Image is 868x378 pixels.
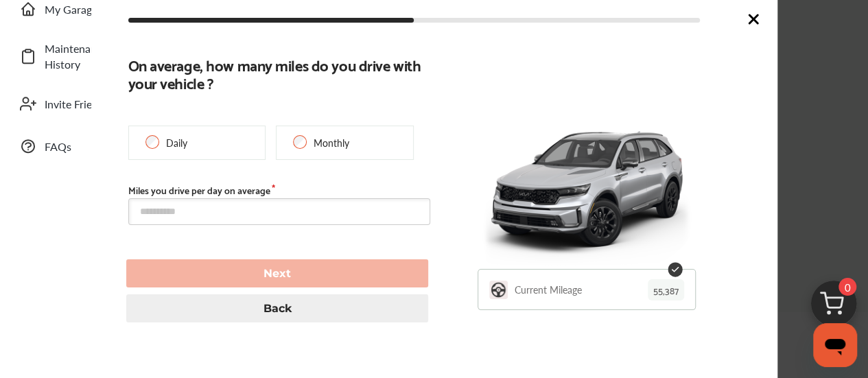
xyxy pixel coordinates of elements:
img: 15316_st0640_046.png [479,108,694,270]
label: Miles you drive per day on average [128,185,430,196]
b: On average, how many miles do you drive with your vehicle ? [128,56,421,91]
img: YLCD0sooAAAAASUVORK5CYII= [489,281,508,299]
a: Invite Friends [12,86,148,121]
a: FAQs [12,128,148,164]
span: FAQs [45,139,141,154]
span: My Garage [45,1,141,17]
img: cart_icon.3d0951e8.svg [801,274,867,340]
p: Monthly [314,136,349,150]
a: Maintenance History [12,34,148,79]
span: 0 [838,278,856,296]
p: Daily [166,136,187,150]
iframe: Button to launch messaging window [813,323,857,367]
p: 55,387 [648,279,684,300]
p: Current Mileage [515,283,582,296]
button: Back [126,294,428,322]
span: Invite Friends [45,96,141,112]
span: Maintenance History [45,40,141,72]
